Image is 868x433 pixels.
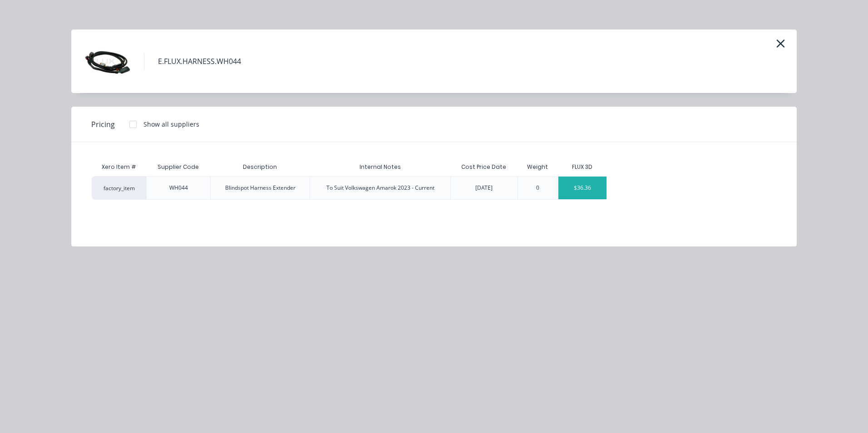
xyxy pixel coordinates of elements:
[326,184,434,192] div: To Suit Volkswagen Amarok 2023 - Current
[536,184,539,192] div: 0
[454,156,513,178] div: Cost Price Date
[91,119,115,130] span: Pricing
[352,156,408,178] div: Internal Notes
[150,156,206,178] div: Supplier Code
[92,176,146,200] div: factory_item
[520,156,555,178] div: Weight
[143,119,199,129] div: Show all suppliers
[92,158,146,176] div: Xero Item #
[572,163,592,171] div: FLUX 3D
[158,56,241,67] div: E.FLUX.HARNESS.WH044
[225,184,296,192] div: Blindspot Harness Extender
[85,39,130,84] img: E.FLUX.HARNESS.WH044
[169,184,188,192] div: WH044
[558,177,607,199] div: $36.36
[236,156,284,178] div: Description
[475,184,493,192] div: [DATE]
